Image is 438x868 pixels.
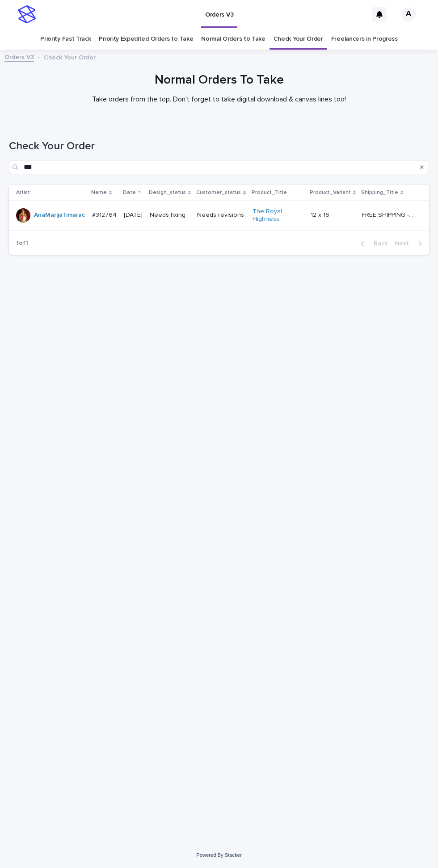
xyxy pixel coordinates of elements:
[310,188,351,198] p: Product_Variant
[9,140,429,153] h1: Check Your Order
[124,211,143,219] p: [DATE]
[9,200,429,230] tr: AnaMarijaTimarac #312764#312764 [DATE]Needs fixingNeeds revisionsThe Royal Highness 12 x 1612 x 1...
[150,211,190,219] p: Needs fixing
[201,29,265,50] a: Normal Orders to Take
[149,188,186,198] p: Design_status
[253,208,303,223] a: The Royal Highness
[401,7,416,21] div: A
[34,211,85,219] a: AnaMarijaTimarac
[40,95,398,104] p: Take orders from the top. Don't forget to take digital download & canvas lines too!
[4,51,34,62] a: Orders V3
[196,188,241,198] p: Customer_status
[331,29,398,50] a: Freelancers in Progress
[197,211,245,219] p: Needs revisions
[18,5,36,23] img: stacker-logo-s-only.png
[354,240,391,248] button: Back
[99,29,193,50] a: Priority Expedited Orders to Take
[40,29,91,50] a: Priority Fast Track
[311,210,331,219] p: 12 x 16
[361,188,398,198] p: Shipping_Title
[9,160,429,174] input: Search
[91,188,107,198] p: Name
[44,52,96,62] p: Check Your Order
[391,240,429,248] button: Next
[196,852,241,858] a: Powered By Stacker
[252,188,287,198] p: Product_Title
[362,210,417,219] p: FREE SHIPPING - preview in 1-2 business days, after your approval delivery will take 5-10 b.d.
[9,73,429,88] h1: Normal Orders To Take
[123,188,136,198] p: Date
[16,188,30,198] p: Artist
[274,29,323,50] a: Check Your Order
[92,210,118,219] p: #312764
[9,232,35,254] p: 1 of 1
[368,240,387,247] span: Back
[395,240,414,247] span: Next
